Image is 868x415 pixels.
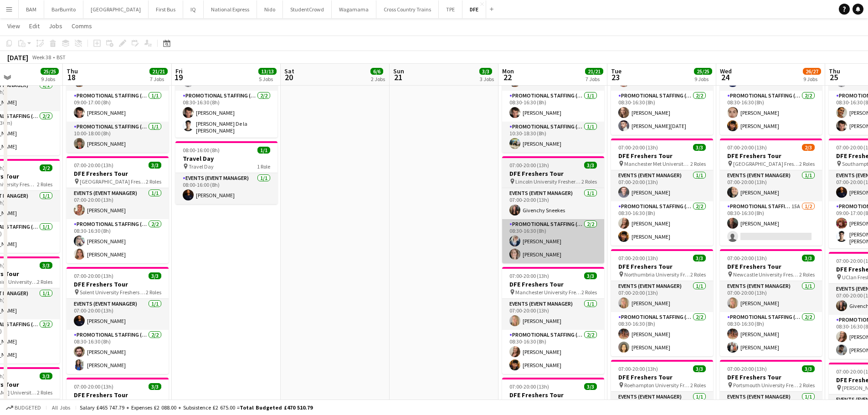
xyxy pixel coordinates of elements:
button: StudentCrowd [283,0,332,18]
a: Comms [68,20,96,32]
span: Comms [72,22,92,30]
button: [GEOGRAPHIC_DATA] [83,0,149,18]
span: Budgeted [15,405,41,411]
span: Jobs [49,22,62,30]
div: BST [56,54,66,61]
a: View [4,20,24,32]
button: National Express [204,0,257,18]
span: Week 38 [30,54,53,61]
button: TPE [439,0,462,18]
span: All jobs [50,404,72,411]
div: [DATE] [7,53,28,62]
button: Wagamama [332,0,376,18]
button: BarBurrito [44,0,83,18]
button: Budgeted [5,403,42,413]
button: Nido [257,0,283,18]
button: First Bus [149,0,183,18]
button: DFE [462,0,486,18]
a: Jobs [45,20,66,32]
a: Edit [26,20,43,32]
button: IQ [183,0,204,18]
button: Cross Country Trains [376,0,439,18]
span: Total Budgeted £470 510.79 [240,404,313,411]
span: Edit [29,22,40,30]
span: View [7,22,20,30]
div: Salary £465 747.79 + Expenses £2 088.00 + Subsistence £2 675.00 = [80,404,313,411]
button: BAM [19,0,44,18]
